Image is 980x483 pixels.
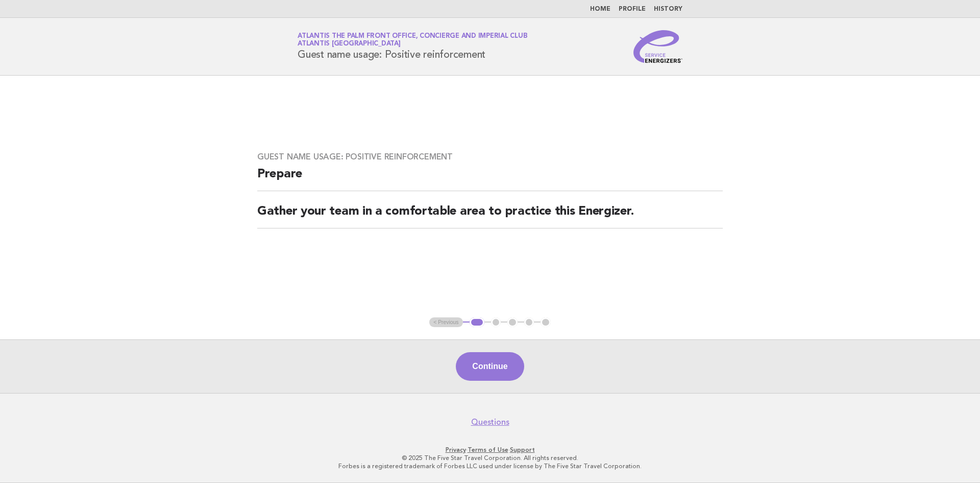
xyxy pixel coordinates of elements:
[257,203,723,228] h2: Gather your team in a comfortable area to practice this Energizer.
[633,30,682,63] img: Service Energizers
[257,166,723,191] h2: Prepare
[178,462,802,470] p: Forbes is a registered trademark of Forbes LLC used under license by The Five Star Travel Corpora...
[178,446,802,454] p: · ·
[456,352,524,381] button: Continue
[468,446,508,453] a: Terms of Use
[510,446,535,453] a: Support
[446,446,466,453] a: Privacy
[257,152,723,162] h3: Guest name usage: Positive reinforcement
[590,6,610,12] a: Home
[298,41,401,48] span: Atlantis [GEOGRAPHIC_DATA]
[178,454,802,462] p: © 2025 The Five Star Travel Corporation. All rights reserved.
[298,33,527,60] h1: Guest name usage: Positive reinforcement
[654,6,682,12] a: History
[470,317,484,328] button: 1
[619,6,646,12] a: Profile
[298,33,527,47] a: Atlantis The Palm Front Office, Concierge and Imperial ClubAtlantis [GEOGRAPHIC_DATA]
[471,417,509,427] a: Questions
